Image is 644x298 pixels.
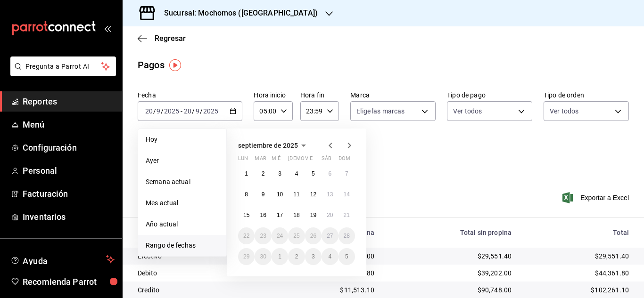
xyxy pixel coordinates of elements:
[23,187,115,200] span: Facturación
[305,165,322,182] button: 5 de septiembre de 2025
[238,186,255,203] button: 8 de septiembre de 2025
[322,165,338,182] button: 6 de septiembre de 2025
[10,56,116,76] button: Pregunta a Parrot AI
[453,106,482,116] span: Ver todos
[272,207,288,224] button: 17 de septiembre de 2025
[322,155,331,165] abbr: sábado
[339,207,355,224] button: 21 de septiembre de 2025
[164,107,180,115] input: ----
[254,92,292,98] label: Hora inicio
[278,253,281,260] abbr: 1 de octubre de 2025
[183,107,192,115] input: --
[339,248,355,265] button: 5 de octubre de 2025
[550,106,578,116] span: Ver todos
[295,253,298,260] abbr: 2 de octubre de 2025
[138,268,273,278] div: Debito
[255,248,271,265] button: 30 de septiembre de 2025
[272,227,288,244] button: 24 de septiembre de 2025
[288,165,305,182] button: 4 de septiembre de 2025
[339,186,355,203] button: 14 de septiembre de 2025
[339,165,355,182] button: 7 de septiembre de 2025
[527,285,629,295] div: $102,261.10
[255,165,271,182] button: 2 de septiembre de 2025
[345,170,348,177] abbr: 7 de septiembre de 2025
[288,285,374,295] div: $11,513.10
[327,233,333,239] abbr: 27 de septiembre de 2025
[146,177,219,187] span: Semana actual
[389,268,512,278] div: $39,202.00
[238,140,309,151] button: septiembre de 2025
[305,186,322,203] button: 12 de septiembre de 2025
[327,191,333,198] abbr: 13 de septiembre de 2025
[23,254,102,265] span: Ayuda
[322,186,338,203] button: 13 de septiembre de 2025
[322,227,338,244] button: 27 de septiembre de 2025
[312,253,315,260] abbr: 3 de octubre de 2025
[146,135,219,145] span: Hoy
[238,155,248,165] abbr: lunes
[288,207,305,224] button: 18 de septiembre de 2025
[23,210,115,223] span: Inventarios
[23,141,115,154] span: Configuración
[350,92,436,98] label: Marca
[277,212,283,218] abbr: 17 de septiembre de 2025
[23,95,115,108] span: Reportes
[238,142,298,149] span: septiembre de 2025
[295,170,298,177] abbr: 4 de septiembre de 2025
[310,233,316,239] abbr: 26 de septiembre de 2025
[305,155,313,165] abbr: viernes
[169,59,181,71] img: Tooltip marker
[328,170,331,177] abbr: 6 de septiembre de 2025
[527,229,629,236] div: Total
[181,107,182,115] span: -
[153,107,156,115] span: /
[288,155,344,165] abbr: jueves
[255,155,266,165] abbr: martes
[155,34,186,43] span: Regresar
[260,253,266,260] abbr: 30 de septiembre de 2025
[138,285,273,295] div: Credito
[104,24,111,32] button: open_drawer_menu
[389,285,512,295] div: $90,748.00
[138,58,165,72] div: Pagos
[255,186,271,203] button: 9 de septiembre de 2025
[238,207,255,224] button: 15 de septiembre de 2025
[138,92,242,98] label: Fecha
[272,165,288,182] button: 3 de septiembre de 2025
[23,164,115,177] span: Personal
[245,191,248,198] abbr: 8 de septiembre de 2025
[192,107,195,115] span: /
[527,268,629,278] div: $44,361.80
[243,212,249,218] abbr: 15 de septiembre de 2025
[243,233,249,239] abbr: 22 de septiembre de 2025
[305,227,322,244] button: 26 de septiembre de 2025
[195,107,200,115] input: --
[146,219,219,229] span: Año actual
[277,233,283,239] abbr: 24 de septiembre de 2025
[389,229,512,236] div: Total sin propina
[272,186,288,203] button: 10 de septiembre de 2025
[262,170,265,177] abbr: 2 de septiembre de 2025
[344,212,350,218] abbr: 21 de septiembre de 2025
[238,227,255,244] button: 22 de septiembre de 2025
[203,107,219,115] input: ----
[288,186,305,203] button: 11 de septiembre de 2025
[389,251,512,261] div: $29,551.40
[293,212,299,218] abbr: 18 de septiembre de 2025
[327,212,333,218] abbr: 20 de septiembre de 2025
[288,248,305,265] button: 2 de octubre de 2025
[146,241,219,250] span: Rango de fechas
[293,191,299,198] abbr: 11 de septiembre de 2025
[25,62,101,72] span: Pregunta a Parrot AI
[305,207,322,224] button: 19 de septiembre de 2025
[339,155,350,165] abbr: domingo
[272,248,288,265] button: 1 de octubre de 2025
[527,251,629,261] div: $29,551.40
[7,68,116,78] a: Pregunta a Parrot AI
[245,170,248,177] abbr: 1 de septiembre de 2025
[278,170,281,177] abbr: 3 de septiembre de 2025
[312,170,315,177] abbr: 5 de septiembre de 2025
[157,8,318,19] h3: Sucursal: Mochomos ([GEOGRAPHIC_DATA])
[344,233,350,239] abbr: 28 de septiembre de 2025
